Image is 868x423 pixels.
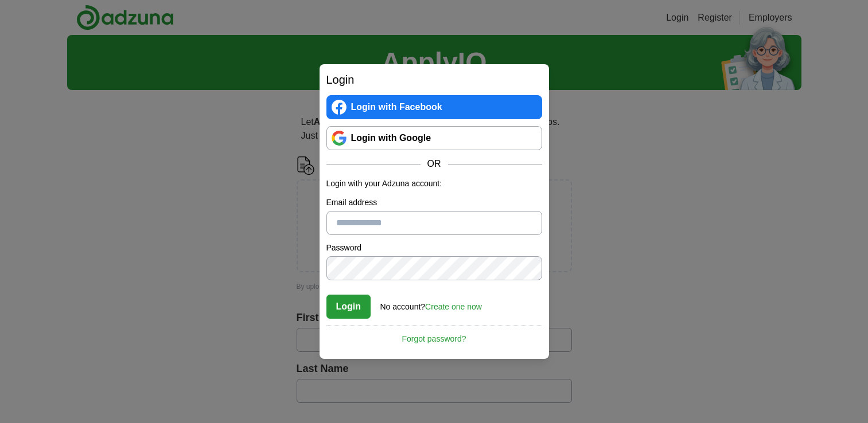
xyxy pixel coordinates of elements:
a: Forgot password? [326,326,542,345]
a: Login with Facebook [326,95,542,119]
label: Password [326,242,542,254]
a: Login with Google [326,126,542,150]
div: No account? [380,294,482,313]
button: Login [326,295,371,319]
p: Login with your Adzuna account: [326,178,542,190]
a: Create one now [425,302,482,311]
span: OR [421,157,448,171]
label: Email address [326,197,542,209]
h2: Login [326,71,542,88]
